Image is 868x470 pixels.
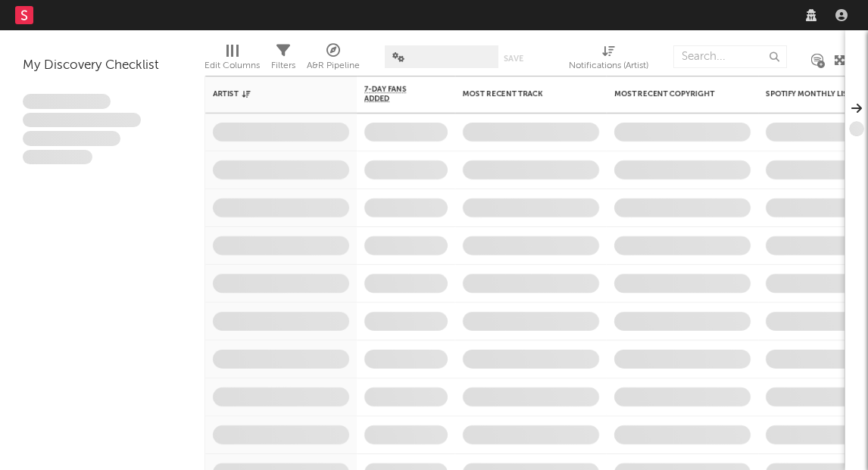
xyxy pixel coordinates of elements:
[23,113,141,128] span: Integer aliquet in purus et
[614,89,728,98] div: Most Recent Copyright
[569,57,648,75] div: Notifications (Artist)
[23,94,111,109] span: Lorem ipsum dolor
[307,57,360,75] div: A&R Pipeline
[307,38,360,82] div: A&R Pipeline
[364,85,425,103] span: 7-Day Fans Added
[673,45,787,68] input: Search...
[23,150,92,165] span: Aliquam viverra
[23,57,182,75] div: My Discovery Checklist
[271,38,295,82] div: Filters
[23,131,120,146] span: Praesent ac interdum
[504,54,523,63] button: Save
[213,89,326,98] div: Artist
[205,57,260,75] div: Edit Columns
[271,57,295,75] div: Filters
[463,89,576,98] div: Most Recent Track
[205,38,260,82] div: Edit Columns
[569,38,648,82] div: Notifications (Artist)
